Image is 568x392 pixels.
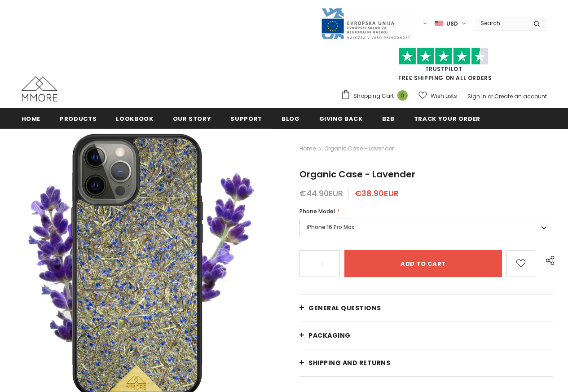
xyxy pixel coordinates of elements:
[308,304,381,313] span: General Questions
[418,88,457,104] a: Wish Lists
[308,358,390,367] span: Shipping and returns
[22,76,57,101] img: MMORE Cases
[22,115,41,123] span: Home
[467,92,486,100] a: Sign In
[299,188,343,199] span: €44.90EUR
[414,115,480,123] span: Track your order
[173,108,211,128] a: Our Story
[446,19,458,28] span: USD
[414,108,480,128] a: Track your order
[116,115,153,123] span: Lookbook
[431,92,457,101] span: Wish Lists
[341,89,412,103] a: Shopping Cart 0
[319,115,363,123] span: Giving back
[344,250,502,277] input: Add to cart
[341,52,547,82] span: FREE SHIPPING ON ALL ORDERS
[282,108,300,128] a: Blog
[299,168,415,181] span: Organic Case - Lavender
[435,20,443,27] img: USD
[60,115,97,123] span: Products
[321,19,410,27] a: Javni Razpis
[282,115,300,123] span: Blog
[299,295,553,322] a: General Questions
[308,331,351,340] span: PACKAGING
[299,143,316,154] a: Home
[488,92,493,100] span: or
[353,92,394,101] span: Shopping Cart
[425,65,462,73] a: Trustpilot
[494,92,547,100] a: Create an account
[382,115,395,123] span: B2B
[299,322,553,349] a: PACKAGING
[475,17,527,30] input: Search Site
[230,108,262,128] a: support
[382,108,395,128] a: B2B
[399,48,489,65] img: Trust Pilot Stars
[355,188,399,199] span: €38.90EUR
[116,108,153,128] a: Lookbook
[321,7,410,40] img: Javni Razpis
[230,115,262,123] span: support
[173,115,211,123] span: Our Story
[324,143,394,154] span: Organic Case - Lavender
[60,108,97,128] a: Products
[299,207,335,215] span: Phone Model
[299,349,553,376] a: Shipping and returns
[22,108,41,128] a: Home
[319,108,363,128] a: Giving back
[299,219,553,236] label: iPhone 16 Pro Max
[397,90,408,101] span: 0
